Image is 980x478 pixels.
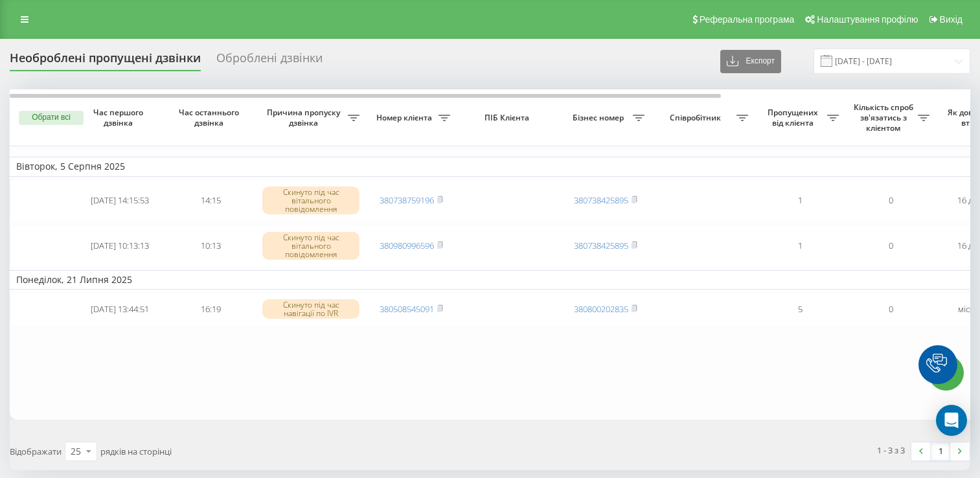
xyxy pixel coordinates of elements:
td: 5 [755,292,845,326]
a: 380980996596 [380,240,434,251]
a: 380738425895 [574,240,628,251]
span: Вихід [940,14,963,25]
div: Необроблені пропущені дзвінки [10,51,201,71]
td: 0 [845,225,936,267]
td: 0 [845,292,936,326]
span: Час першого дзвінка [85,108,155,128]
a: 380738425895 [574,194,628,206]
td: 1 [755,225,845,267]
span: Реферальна програма [700,14,795,25]
div: Скинуто під час вітального повідомлення [262,187,359,215]
td: 10:13 [165,225,256,267]
a: 380508545091 [380,303,434,315]
span: Причина пропуску дзвінка [262,108,348,128]
span: рядків на сторінці [100,446,172,457]
div: 25 [71,445,81,458]
td: [DATE] 14:15:53 [74,179,165,222]
div: Open Intercom Messenger [936,405,967,436]
a: 1 [931,442,950,461]
div: 1 - 3 з 3 [877,444,905,457]
td: 0 [845,179,936,222]
td: 16:19 [165,292,256,326]
div: Скинуто під час навігації по IVR [262,299,359,319]
span: Пропущених від клієнта [761,108,827,128]
a: 380738759196 [380,194,434,206]
span: ПІБ Клієнта [468,113,549,123]
button: Обрати всі [19,111,84,125]
span: Налаштування профілю [817,14,918,25]
a: 380800202835 [574,303,628,315]
td: [DATE] 13:44:51 [74,292,165,326]
span: Час останнього дзвінка [176,108,245,128]
span: Співробітник [657,113,736,123]
button: Експорт [720,50,781,73]
span: Бізнес номер [567,113,633,123]
td: 14:15 [165,179,256,222]
span: Відображати [10,446,62,457]
div: Скинуто під час вітального повідомлення [262,232,359,260]
span: Кількість спроб зв'язатись з клієнтом [852,102,918,133]
span: Номер клієнта [372,113,439,123]
td: [DATE] 10:13:13 [74,225,165,267]
td: 1 [755,179,845,222]
div: Оброблені дзвінки [216,51,323,71]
